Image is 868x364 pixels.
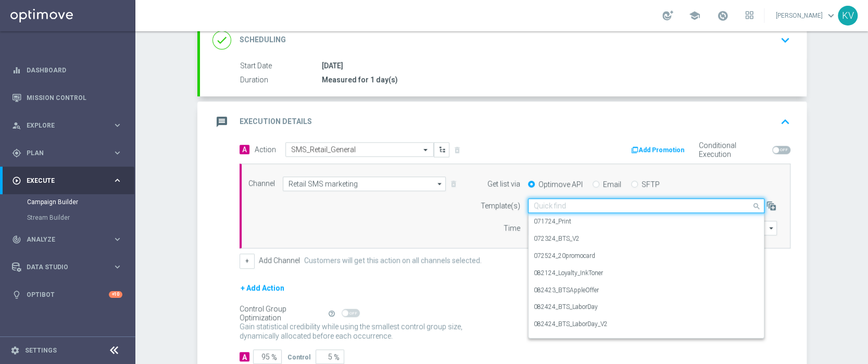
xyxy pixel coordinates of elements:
[534,303,598,311] label: 082424_BTS_LaborDay
[27,178,112,184] span: Execute
[240,352,249,361] div: A
[27,84,122,111] a: Mission Control
[630,144,688,156] button: Add Promotion
[27,210,134,225] div: Stream Builder
[27,194,134,210] div: Campaign Builder
[534,282,759,299] div: 082423_BTSAppleOffer
[12,148,112,158] div: Plan
[12,148,21,158] i: gps_fixed
[11,66,123,74] button: equalizer Dashboard
[699,141,768,159] label: Conditional Execution
[534,333,759,350] div: 082424_BTS_LaborDay_V4
[534,234,580,243] label: 072324_BTS_V2
[775,8,838,23] a: [PERSON_NAME]keyboard_arrow_down
[27,150,112,156] span: Plan
[534,316,759,333] div: 082424_BTS_LaborDay_V2
[12,262,112,272] div: Data Studio
[240,117,312,127] h2: Execution Details
[283,177,446,191] input: Select channel
[534,247,759,265] div: 072524_20promocard
[240,35,286,45] h2: Scheduling
[766,221,776,235] i: arrow_drop_down
[112,120,122,130] i: keyboard_arrow_right
[12,176,112,185] div: Execute
[27,264,112,270] span: Data Studio
[27,56,122,84] a: Dashboard
[212,112,794,132] div: message Execution Details keyboard_arrow_up
[109,291,122,298] div: +10
[12,84,122,111] div: Mission Control
[259,256,300,265] label: Add Channel
[11,235,123,244] button: track_changes Analyze keyboard_arrow_right
[534,320,608,329] label: 082424_BTS_LaborDay_V2
[27,122,112,129] span: Explore
[777,32,793,48] i: keyboard_arrow_down
[538,180,583,189] label: Optimove API
[11,121,123,130] button: person_search Explore keyboard_arrow_right
[27,214,108,222] a: Stream Builder
[603,180,621,189] label: Email
[11,177,123,185] button: play_circle_outline Execute keyboard_arrow_right
[504,224,520,233] label: Time
[534,230,759,247] div: 072324_BTS_V2
[435,177,445,191] i: arrow_drop_down
[481,202,520,210] label: Template(s)
[11,149,123,157] button: gps_fixed Plan keyboard_arrow_right
[12,281,122,308] div: Optibot
[248,179,275,188] label: Channel
[534,252,595,260] label: 072524_20promocard
[12,176,21,185] i: play_circle_outline
[327,308,342,319] button: help_outline
[25,347,57,354] a: Settings
[304,256,482,265] label: Customers will get this action on all channels selected.
[322,60,786,71] div: [DATE]
[534,265,759,282] div: 082124_Loyalty_InkToner
[212,31,231,49] i: done
[777,114,793,130] i: keyboard_arrow_up
[112,148,122,158] i: keyboard_arrow_right
[112,234,122,244] i: keyboard_arrow_right
[12,290,21,299] i: lightbulb
[334,353,339,362] span: %
[534,286,599,295] label: 082423_BTSAppleOffer
[240,282,285,295] button: + Add Action
[534,217,571,226] label: 071724_Print
[328,310,335,317] i: help_outline
[27,281,109,308] a: Optibot
[112,262,122,272] i: keyboard_arrow_right
[112,175,122,185] i: keyboard_arrow_right
[240,305,327,322] div: Control Group Optimization
[12,235,112,244] div: Analyze
[776,30,794,50] button: keyboard_arrow_down
[240,76,322,85] label: Duration
[534,337,608,346] label: 082424_BTS_LaborDay_V4
[240,61,322,71] label: Start Date
[534,213,759,230] div: 071724_Print
[12,121,112,130] div: Explore
[322,74,786,85] div: Measured for 1 day(s)
[689,10,700,21] span: school
[776,112,794,132] button: keyboard_arrow_up
[27,236,112,243] span: Analyze
[838,6,858,26] div: KV
[825,10,837,21] span: keyboard_arrow_down
[240,254,255,268] button: +
[12,56,122,84] div: Dashboard
[212,112,231,131] i: message
[240,145,249,154] span: A
[10,346,20,355] i: settings
[11,94,123,102] button: Mission Control
[641,180,660,189] label: SFTP
[528,213,764,338] ng-dropdown-panel: Options list
[285,142,434,157] ng-select: SMS_Retail_General
[12,121,21,130] i: person_search
[11,263,123,271] button: Data Studio keyboard_arrow_right
[11,291,123,299] button: lightbulb Optibot +10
